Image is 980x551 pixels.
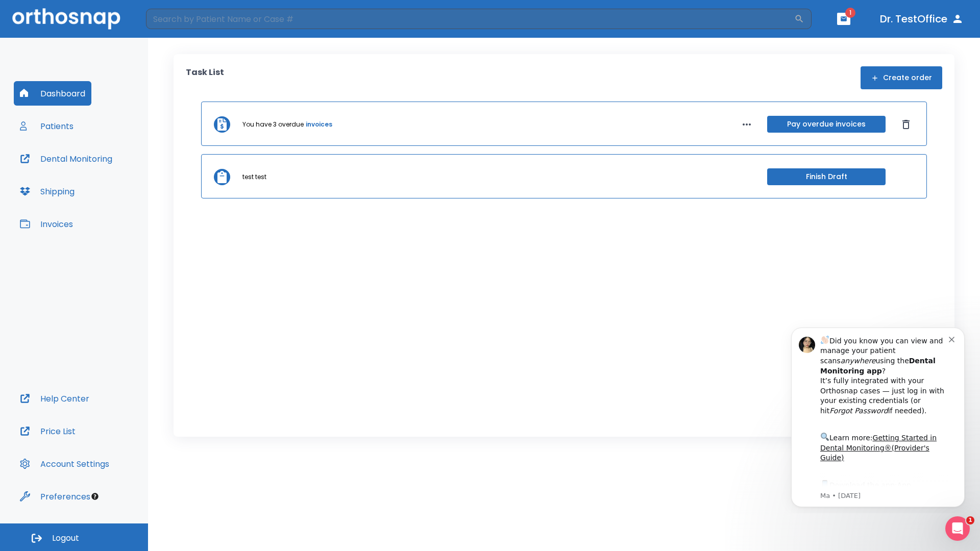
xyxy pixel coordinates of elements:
[173,16,181,24] button: Dismiss notification
[44,173,173,182] p: Message from Ma, sent 5w ago
[876,10,968,28] button: Dr. TestOffice
[146,9,794,29] input: Search by Patient Name or Case #
[52,533,79,544] span: Logout
[14,386,95,411] button: Help Center
[14,452,115,476] button: Account Settings
[12,8,120,29] img: Orthosnap
[861,66,942,89] button: Create order
[14,81,91,106] button: Dashboard
[242,172,266,182] p: test test
[14,419,82,443] button: Price List
[14,146,118,171] button: Dental Monitoring
[776,318,980,513] iframe: Intercom notifications message
[242,120,304,129] p: You have 3 overdue
[14,484,96,509] button: Preferences
[90,492,100,501] div: Tooltip anchor
[14,179,81,204] button: Shipping
[44,160,173,212] div: Download the app: | ​ Let us know if you need help getting started!
[767,116,886,133] button: Pay overdue invoices
[767,168,886,185] button: Finish Draft
[14,114,80,138] button: Patients
[945,516,970,541] iframe: Intercom live chat
[186,66,224,89] p: Task List
[44,163,135,181] a: App Store
[845,8,855,18] span: 1
[14,212,79,236] button: Invoices
[898,116,914,133] button: Dismiss
[306,120,332,129] a: invoices
[966,516,974,524] span: 1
